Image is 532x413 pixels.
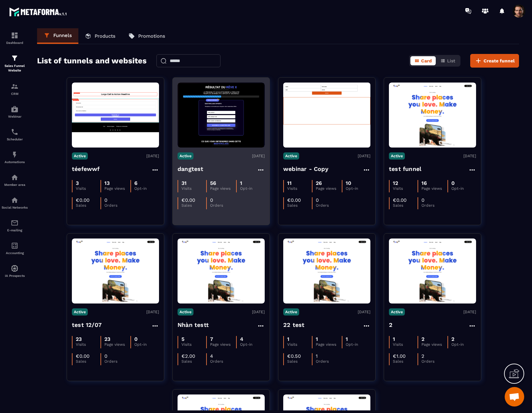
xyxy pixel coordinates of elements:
[11,83,19,90] img: formation
[78,28,122,44] a: Products
[252,310,265,314] p: [DATE]
[134,336,138,342] p: 0
[421,58,432,63] span: Card
[287,353,301,359] p: €0.50
[2,115,28,118] p: Webinar
[346,180,351,186] p: 10
[134,342,159,347] p: Opt-in
[393,353,406,359] p: €1.00
[210,197,213,203] p: 0
[104,336,110,342] p: 23
[346,186,370,191] p: Opt-in
[104,186,130,191] p: Page views
[72,91,159,140] img: image
[181,353,195,359] p: €2.00
[240,186,265,191] p: Opt-in
[2,92,28,96] p: CRM
[76,180,79,186] p: 3
[2,228,28,232] p: E-mailing
[389,240,476,302] img: image
[316,336,318,342] p: 1
[316,186,341,191] p: Page views
[104,342,130,347] p: Page views
[72,152,88,160] p: Active
[181,186,206,191] p: Visits
[76,359,100,364] p: Sales
[2,100,28,123] a: automationsautomationsWebinar
[287,336,289,342] p: 1
[316,180,322,186] p: 26
[11,265,19,272] img: automations
[463,154,476,158] p: [DATE]
[389,308,405,316] p: Active
[358,310,370,314] p: [DATE]
[283,164,328,174] h4: webinar - Copy
[138,33,165,39] p: Promotions
[76,353,89,359] p: €0.00
[11,32,19,39] img: formation
[2,183,28,187] p: Member area
[316,197,319,203] p: 0
[287,342,312,347] p: Visits
[104,197,107,203] p: 0
[178,308,193,316] p: Active
[11,128,19,136] img: scheduler
[393,359,418,364] p: Sales
[393,203,418,208] p: Sales
[393,186,418,191] p: Visits
[104,359,129,364] p: Orders
[181,180,187,186] p: 31
[2,137,28,141] p: Scheduler
[76,186,100,191] p: Visits
[95,33,115,39] p: Products
[451,342,476,347] p: Opt-in
[37,28,78,44] a: Funnels
[2,160,28,164] p: Automations
[11,196,19,204] img: social-network
[252,154,265,158] p: [DATE]
[287,197,301,203] p: €0.00
[316,353,318,359] p: 1
[210,342,236,347] p: Page views
[76,203,100,208] p: Sales
[2,251,28,255] p: Accounting
[393,336,395,342] p: 1
[53,32,72,38] p: Funnels
[240,180,242,186] p: 1
[283,320,304,329] h4: 22 test
[2,27,28,49] a: formationformationDashboard
[421,203,446,208] p: Orders
[76,342,100,347] p: Visits
[181,197,195,203] p: €0.00
[210,186,236,191] p: Page views
[283,308,299,316] p: Active
[451,180,455,186] p: 0
[11,219,19,227] img: email
[287,359,312,364] p: Sales
[178,320,209,329] h4: Nhàn testt
[2,146,28,169] a: automationsautomationsAutomations
[346,342,370,347] p: Opt-in
[11,174,19,181] img: automations
[72,164,100,174] h4: téefewwf
[76,197,89,203] p: €0.00
[146,310,159,314] p: [DATE]
[72,308,88,316] p: Active
[451,186,476,191] p: Opt-in
[134,186,159,191] p: Opt-in
[122,28,172,44] a: Promotions
[11,54,19,62] img: formation
[316,342,341,347] p: Page views
[104,203,129,208] p: Orders
[436,56,459,65] button: List
[287,203,312,208] p: Sales
[210,180,216,186] p: 56
[421,197,424,203] p: 0
[393,342,418,347] p: Visits
[72,320,102,329] h4: test 12/07
[2,64,28,73] p: Sales Funnel Website
[2,78,28,100] a: formationformationCRM
[210,359,235,364] p: Orders
[505,387,524,407] div: Open chat
[2,206,28,209] p: Social Networks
